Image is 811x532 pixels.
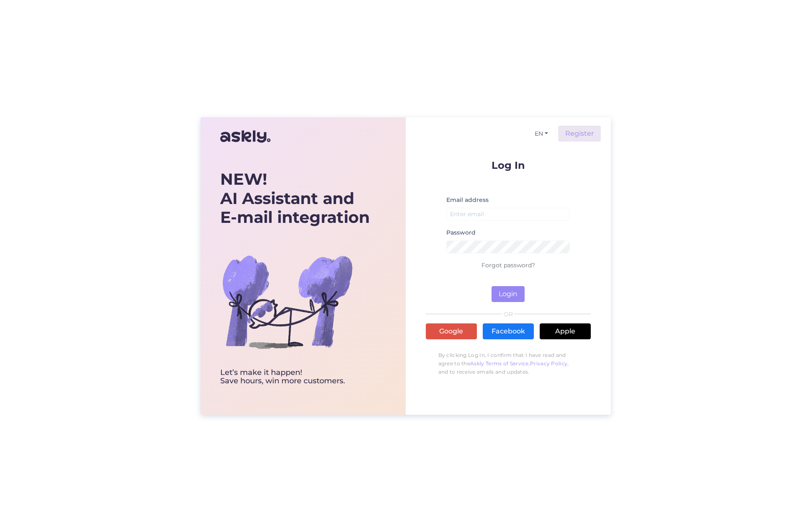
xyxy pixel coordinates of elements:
[426,347,591,380] p: By clicking Log In, I confirm that I have read and agree to the , , and to receive emails and upd...
[220,170,370,227] div: AI Assistant and E-mail integration
[531,128,551,140] button: EN
[483,323,534,339] a: Facebook
[540,323,591,339] a: Apple
[558,126,601,142] a: Register
[446,208,570,221] input: Enter email
[446,228,476,237] label: Password
[426,160,591,170] p: Log In
[446,196,489,204] label: Email address
[426,323,477,339] a: Google
[530,360,567,367] a: Privacy Policy
[492,286,525,302] button: Login
[220,369,370,385] div: Let’s make it happen! Save hours, win more customers.
[470,360,529,367] a: Askly Terms of Service
[502,311,514,317] span: OR
[481,261,535,269] a: Forgot password?
[220,235,354,369] img: bg-askly
[220,169,267,189] b: NEW!
[220,127,270,147] img: Askly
